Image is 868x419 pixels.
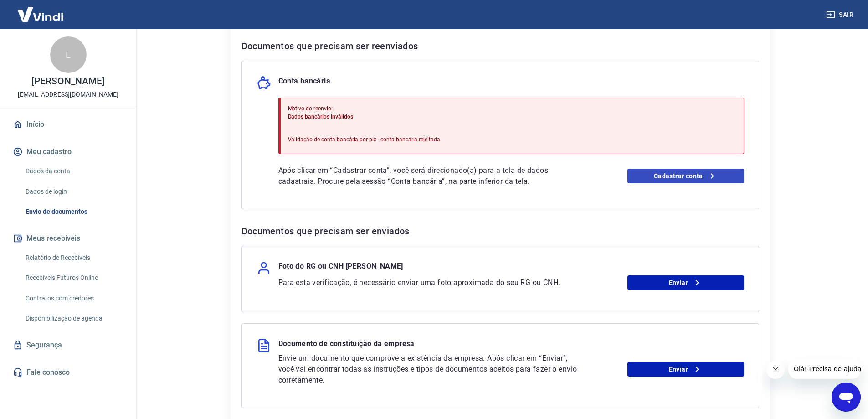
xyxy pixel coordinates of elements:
[22,269,125,287] a: Recebíveis Futuros Online
[22,289,125,308] a: Contratos com credores
[22,202,125,221] a: Envio de documentos
[627,275,744,290] a: Enviar
[11,0,70,28] img: Vindi
[824,6,857,23] button: Sair
[278,165,581,187] p: Após clicar em “Cadastrar conta”, você será direcionado(a) para a tela de dados cadastrais. Procu...
[288,135,441,144] p: Validação de conta bancária por pix - conta bancária rejeitada
[22,309,125,328] a: Disponibilização de agenda
[22,162,125,181] a: Dados da conta
[11,228,125,248] button: Meus recebíveis
[31,77,104,86] p: [PERSON_NAME]
[50,36,87,73] div: L
[832,383,861,412] iframe: Botão para abrir a janela de mensagens
[241,224,759,238] h6: Documentos que precisam ser enviados
[278,277,581,288] p: Para esta verificação, é necessário enviar uma foto aproximada do seu RG ou CNH.
[788,359,861,379] iframe: Mensagem da empresa
[11,335,125,355] a: Segurança
[278,338,415,353] p: Documento de constituição da empresa
[627,362,744,377] a: Enviar
[11,142,125,162] button: Meu cadastro
[257,261,271,275] img: user.af206f65c40a7206969b71a29f56cfb7.svg
[241,39,759,53] h6: Documentos que precisam ser reenviados
[627,169,744,183] a: Cadastrar conta
[22,248,125,267] a: Relatório de Recebíveis
[278,76,331,90] p: Conta bancária
[11,362,125,383] a: Fale conosco
[278,353,581,386] p: Envie um documento que comprove a existência da empresa. Após clicar em “Enviar”, você vai encont...
[18,90,118,99] p: [EMAIL_ADDRESS][DOMAIN_NAME]
[278,261,403,275] p: Foto do RG ou CNH [PERSON_NAME]
[257,76,271,90] img: money_pork.0c50a358b6dafb15dddc3eea48f23780.svg
[22,182,125,201] a: Dados de login
[288,104,441,113] p: Motivo do reenvio:
[11,114,125,134] a: Início
[288,114,353,120] span: Dados bancários inválidos
[5,6,77,14] span: Olá! Precisa de ajuda?
[257,338,271,353] img: file.3f2e98d22047474d3a157069828955b5.svg
[766,361,785,379] iframe: Fechar mensagem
